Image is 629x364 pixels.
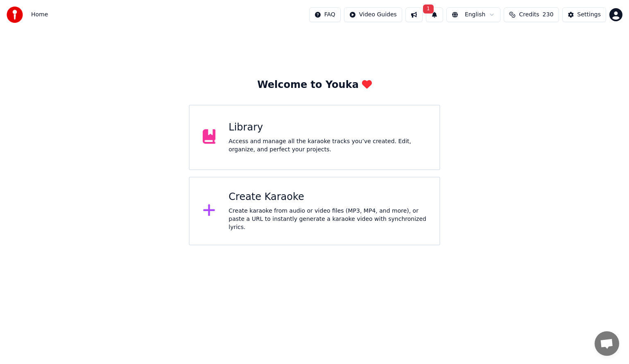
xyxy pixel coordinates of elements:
[229,137,426,154] div: Access and manage all the karaoke tracks you’ve created. Edit, organize, and perfect your projects.
[7,7,23,23] img: youka
[595,331,619,356] div: Open chat
[504,7,559,22] button: Credits230
[309,7,341,22] button: FAQ
[229,191,426,204] div: Create Karaoke
[229,207,426,231] div: Create karaoke from audio or video files (MP3, MP4, and more), or paste a URL to instantly genera...
[31,11,48,19] span: Home
[543,11,554,19] span: 230
[562,7,606,22] button: Settings
[31,11,48,19] nav: breadcrumb
[257,79,372,92] div: Welcome to Youka
[577,11,601,19] div: Settings
[423,4,434,13] span: 1
[344,7,402,22] button: Video Guides
[519,11,539,19] span: Credits
[426,7,443,22] button: 1
[229,121,426,134] div: Library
